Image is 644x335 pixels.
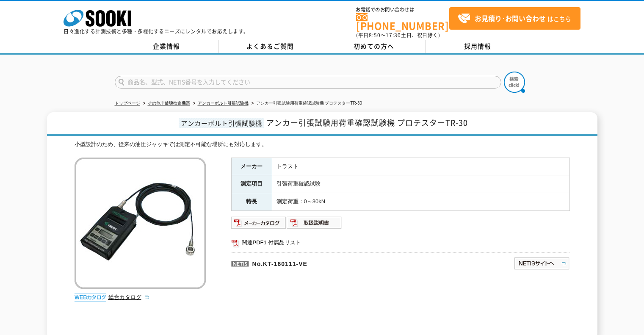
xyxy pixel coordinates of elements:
[115,101,140,105] a: トップページ
[322,40,426,53] a: 初めての方へ
[231,237,570,248] a: 関連PDF1 付属品リスト
[231,216,287,230] img: メーカーカタログ
[115,76,501,89] input: 商品名、型式、NETIS番号を入力してください
[148,101,190,105] a: その他非破壊検査機器
[458,12,571,25] span: はこちら
[266,117,468,128] span: アンカー引張試験用荷重確認試験機 プロテスターTR-30
[64,29,249,34] p: 日々進化する計測技術と多種・多様化するニーズにレンタルでお応えします。
[218,40,322,53] a: よくあるご質問
[231,221,287,228] a: メーカーカタログ
[449,7,580,30] a: お見積り･お問い合わせはこちら
[287,221,342,228] a: 取扱説明書
[356,13,449,30] a: [PHONE_NUMBER]
[356,7,449,12] span: お電話でのお問い合わせは
[369,31,381,39] span: 8:50
[354,42,394,51] span: 初めての方へ
[115,40,218,53] a: 企業情報
[272,158,569,175] td: トラスト
[75,293,106,302] img: webカタログ
[426,40,530,53] a: 採用情報
[250,99,362,108] li: アンカー引張試験用荷重確認試験機 プロテスターTR-30
[287,216,342,230] img: 取扱説明書
[108,294,150,300] a: 総合カタログ
[179,118,264,128] span: アンカーボルト引張試験機
[231,175,272,193] th: 測定項目
[514,257,570,270] img: NETISサイトへ
[231,193,272,211] th: 特長
[504,72,525,93] img: btn_search.png
[231,158,272,175] th: メーカー
[475,13,546,23] strong: お見積り･お問い合わせ
[272,175,569,193] td: 引張荷重確認試験
[356,31,440,39] span: (平日 ～ 土日、祝日除く)
[75,158,206,289] img: アンカー引張試験用荷重確認試験機 プロテスターTR-30
[386,31,401,39] span: 17:30
[231,252,432,273] p: No.KT-160111-VE
[75,140,570,149] div: 小型設計のため、従来の油圧ジャッキでは測定不可能な場所にも対応します。
[272,193,569,211] td: 測定荷重：0～30kN
[198,101,249,105] a: アンカーボルト引張試験機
